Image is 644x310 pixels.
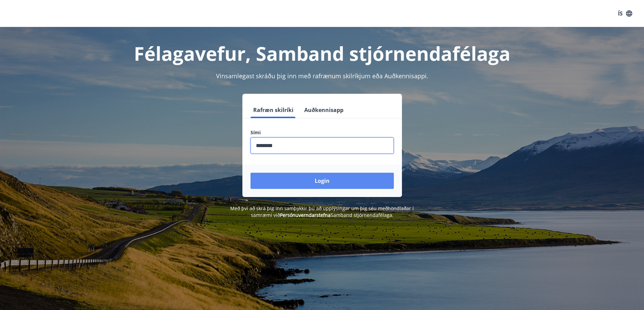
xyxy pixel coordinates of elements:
[230,205,414,218] span: Með því að skrá þig inn samþykkir þú að upplýsingar um þig séu meðhöndlaðar í samræmi við Samband...
[280,212,331,218] a: Persónuverndarstefna
[302,102,346,118] button: Auðkennisapp
[251,129,394,136] label: Sími
[87,40,557,66] h1: Félagavefur, Samband stjórnendafélaga
[251,173,394,189] button: Login
[251,102,296,118] button: Rafræn skilríki
[614,7,636,20] button: ÍS
[216,72,428,80] span: Vinsamlegast skráðu þig inn með rafrænum skilríkjum eða Auðkennisappi.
